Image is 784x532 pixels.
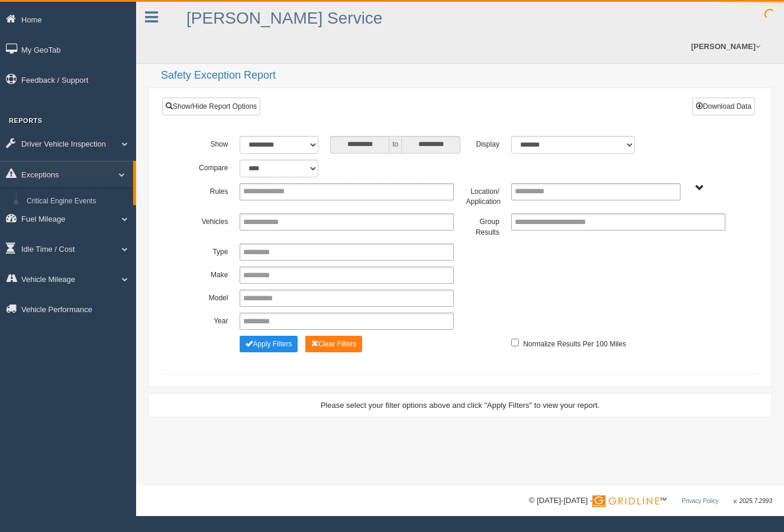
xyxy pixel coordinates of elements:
button: Change Filter Options [240,336,298,352]
a: Critical Engine Events [21,191,133,212]
label: Location/ Application [460,183,505,207]
label: Vehicles [189,213,234,228]
label: Model [189,290,234,304]
div: © [DATE]-[DATE] - ™ [529,495,772,507]
div: Please select your filter options above and click "Apply Filters" to view your report. [159,400,762,411]
label: Normalize Results Per 100 Miles [523,336,626,350]
img: Gridline [592,495,659,507]
a: [PERSON_NAME] Service [186,9,382,27]
span: to [389,136,401,154]
label: Year [189,313,234,327]
label: Show [189,136,234,150]
label: Rules [189,183,234,197]
a: Show/Hide Report Options [162,98,260,115]
a: Privacy Policy [682,498,718,504]
a: [PERSON_NAME] [685,30,766,63]
label: Make [189,267,234,281]
span: v. 2025.7.2993 [734,498,772,504]
button: Download Data [692,98,755,115]
label: Display [460,136,505,150]
label: Compare [189,160,234,174]
label: Group Results [460,213,505,238]
label: Type [189,244,234,258]
button: Change Filter Options [305,336,363,352]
